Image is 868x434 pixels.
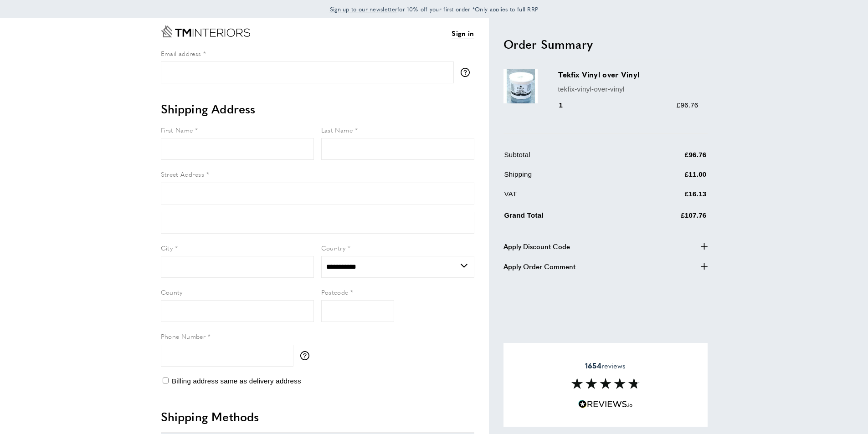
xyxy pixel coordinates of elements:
span: Apply Discount Code [503,241,570,252]
span: County [161,287,183,296]
td: Grand Total [504,208,627,228]
td: £16.13 [627,189,707,206]
a: Sign up to our newsletter [330,5,398,14]
span: £96.76 [677,101,699,109]
span: Apply Order Comment [503,261,575,272]
span: for 10% off your first order *Only applies to full RRP [330,5,539,13]
td: £107.76 [627,208,707,228]
span: First Name [161,125,193,134]
span: Country [321,243,346,252]
span: Billing address same as delivery address [172,377,301,385]
td: Subtotal [504,149,627,167]
span: Postcode [321,287,349,296]
p: tekfix-vinyl-over-vinyl [558,84,699,95]
h3: Tekfix Vinyl over Vinyl [558,69,699,80]
img: Tekfix Vinyl over Vinyl [503,69,538,103]
td: VAT [504,189,627,206]
a: Sign in [452,28,474,39]
span: Phone Number [161,332,206,341]
span: Last Name [321,125,353,134]
img: Reviews.io 5 stars [578,400,633,408]
strong: 1654 [585,360,601,371]
button: More information [461,68,474,77]
td: £11.00 [627,169,707,187]
a: Go to Home page [161,26,250,37]
div: 1 [558,100,576,111]
input: Billing address same as delivery address [163,378,169,383]
h2: Order Summary [503,36,708,52]
span: reviews [585,361,626,370]
td: Shipping [504,169,627,187]
span: Email address [161,49,201,58]
span: Street Address [161,169,205,179]
h2: Shipping Methods [161,408,474,425]
td: £96.76 [627,149,707,167]
span: City [161,243,173,252]
button: More information [300,351,314,360]
h2: Shipping Address [161,101,474,117]
img: Reviews section [571,378,640,389]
